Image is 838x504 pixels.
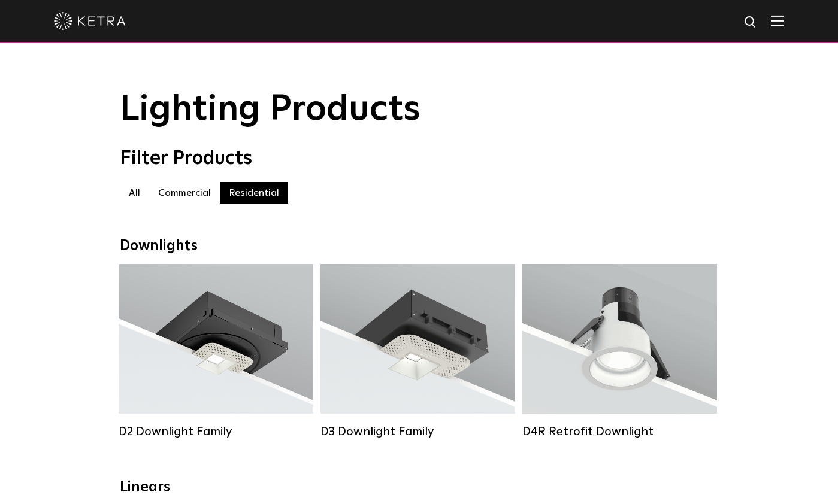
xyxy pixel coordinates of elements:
[120,238,719,255] div: Downlights
[119,424,313,439] div: D2 Downlight Family
[54,12,126,30] img: ketra-logo-2019-white
[771,15,784,26] img: Hamburger%20Nav.svg
[120,479,719,496] div: Linears
[522,264,717,439] a: D4R Retrofit Downlight Lumen Output:800Colors:White / BlackBeam Angles:15° / 25° / 40° / 60°Watta...
[120,182,149,204] label: All
[220,182,288,204] label: Residential
[149,182,220,204] label: Commercial
[522,424,717,439] div: D4R Retrofit Downlight
[119,264,313,439] a: D2 Downlight Family Lumen Output:1200Colors:White / Black / Gloss Black / Silver / Bronze / Silve...
[320,264,515,439] a: D3 Downlight Family Lumen Output:700 / 900 / 1100Colors:White / Black / Silver / Bronze / Paintab...
[743,15,758,30] img: search icon
[320,424,515,439] div: D3 Downlight Family
[120,147,719,170] div: Filter Products
[120,92,420,127] span: Lighting Products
